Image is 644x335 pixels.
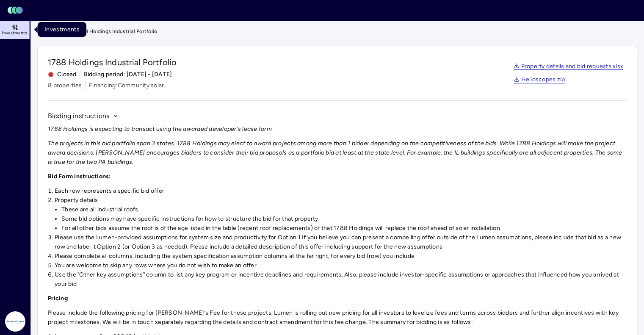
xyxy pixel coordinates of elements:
a: Property details and bid requests.xlsx [514,64,624,70]
p: Please include the following pricing for [PERSON_NAME]’s Fee for these projects. Lumen is rolling... [48,308,627,327]
li: Property details [55,196,627,233]
img: Radial Power [5,311,25,332]
a: Helioscopes.zip [514,77,565,83]
span: Investments [2,30,27,36]
em: The projects in this bid portfolio span 3 states. 1788 Holdings may elect to award projects among... [48,140,622,166]
li: Please use the Lumen-provided assumptions for system size and productivity for Option 1 If you be... [55,233,627,252]
li: These are all industrial roofs [61,205,627,214]
li: Each row represents a specific bid offer [55,186,627,196]
nav: breadcrumb [37,27,637,36]
span: 1788 Holdings Industrial Portfolio [77,27,158,36]
span: 1788 Holdings Industrial Portfolio [48,56,177,68]
li: Please complete all columns, including the system specification assumption columns at the far rig... [55,252,627,261]
strong: Pricing [48,295,68,302]
li: For all other bids assume the roof is of the age listed in the table (recent roof replacements) o... [61,224,627,233]
button: Bidding instructions [48,111,119,121]
em: 1788 Holdings is expecting to transact using the awarded developer's lease form [48,125,272,133]
li: You are welcome to skip any rows where you do not wish to make an offer [55,261,627,270]
div: Investments [38,22,86,37]
span: Financing: Community solar [89,81,164,90]
li: Some bid options may have specific instructions for how to structure the bid for that property [61,214,627,224]
strong: Bid Form Instructions: [48,173,111,180]
li: Use the "Other key assumptions" column to list any key program or incentive deadlines and require... [55,270,627,289]
span: 8 properties [48,81,82,90]
span: Bidding instructions [48,111,109,121]
span: Closed [48,70,77,79]
span: Bidding period: [DATE] - [DATE] [84,70,172,79]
